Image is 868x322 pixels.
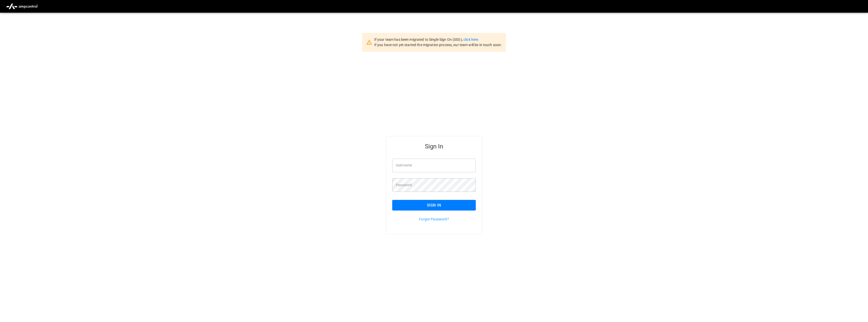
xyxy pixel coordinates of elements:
[392,200,476,211] button: Sign In
[463,37,479,42] a: click here.
[4,2,40,11] img: ampcontrol.io logo
[392,142,476,150] h5: Sign In
[374,43,502,47] span: If you have not yet started the migration process, our team will be in touch soon.
[374,37,463,42] span: If your team has been migrated to Single Sign On (SSO),
[392,217,476,222] p: Forgot Password?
